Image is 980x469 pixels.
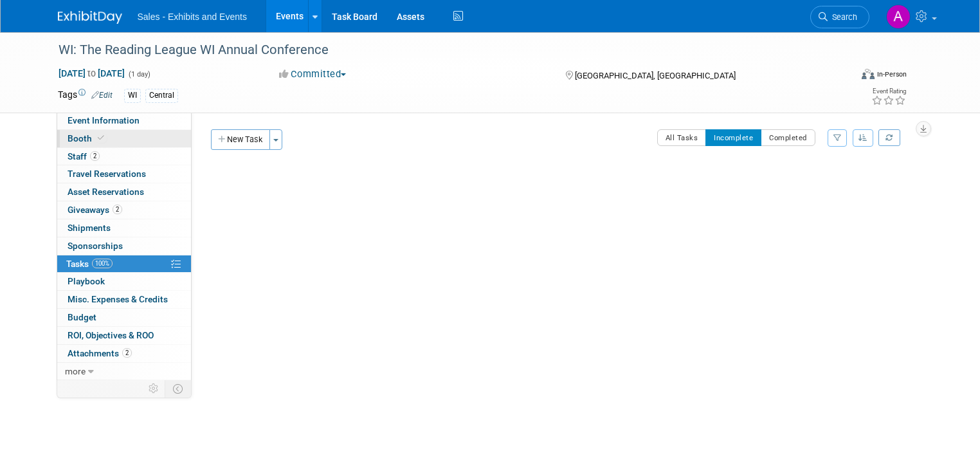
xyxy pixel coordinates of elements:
[113,205,122,214] span: 2
[876,69,907,79] div: In-Person
[575,71,736,80] span: [GEOGRAPHIC_DATA], [GEOGRAPHIC_DATA]
[58,11,122,24] img: ExhibitDay
[57,273,191,290] a: Playbook
[68,133,107,143] span: Booth
[761,129,815,146] button: Completed
[705,129,761,146] button: Incomplete
[58,68,125,79] span: [DATE] [DATE]
[828,12,857,22] span: Search
[127,70,150,78] span: (1 day)
[57,291,191,308] a: Misc. Expenses & Credits
[57,183,191,201] a: Asset Reservations
[124,89,141,102] div: WI
[68,115,140,125] span: Event Information
[275,68,351,81] button: Committed
[57,309,191,326] a: Budget
[68,348,132,358] span: Attachments
[58,88,113,103] td: Tags
[66,259,113,269] span: Tasks
[57,255,191,273] a: Tasks100%
[57,201,191,219] a: Giveaways2
[57,219,191,237] a: Shipments
[871,88,906,95] div: Event Rating
[138,12,247,22] span: Sales - Exhibits and Events
[57,165,191,183] a: Travel Reservations
[57,148,191,165] a: Staff2
[86,68,98,78] span: to
[68,187,144,197] span: Asset Reservations
[57,237,191,255] a: Sponsorships
[57,112,191,129] a: Event Information
[68,276,105,286] span: Playbook
[65,366,86,376] span: more
[810,6,869,28] a: Search
[98,134,104,142] i: Booth reservation complete
[90,151,100,161] span: 2
[122,348,132,358] span: 2
[143,380,165,397] td: Personalize Event Tab Strip
[68,169,146,179] span: Travel Reservations
[886,5,911,29] img: Andy Brenner
[68,205,122,215] span: Giveaways
[68,312,96,322] span: Budget
[57,363,191,380] a: more
[68,151,100,161] span: Staff
[91,91,113,100] a: Edit
[68,294,168,304] span: Misc. Expenses & Credits
[57,130,191,147] a: Booth
[878,129,900,146] a: Refresh
[57,327,191,344] a: ROI, Objectives & ROO
[54,39,835,62] div: WI: The Reading League WI Annual Conference
[862,69,875,79] img: Format-Inperson.png
[165,380,191,397] td: Toggle Event Tabs
[68,241,123,251] span: Sponsorships
[145,89,178,102] div: Central
[68,223,111,233] span: Shipments
[92,259,113,268] span: 100%
[68,330,154,340] span: ROI, Objectives & ROO
[781,67,907,86] div: Event Format
[657,129,707,146] button: All Tasks
[211,129,270,150] button: New Task
[57,345,191,362] a: Attachments2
